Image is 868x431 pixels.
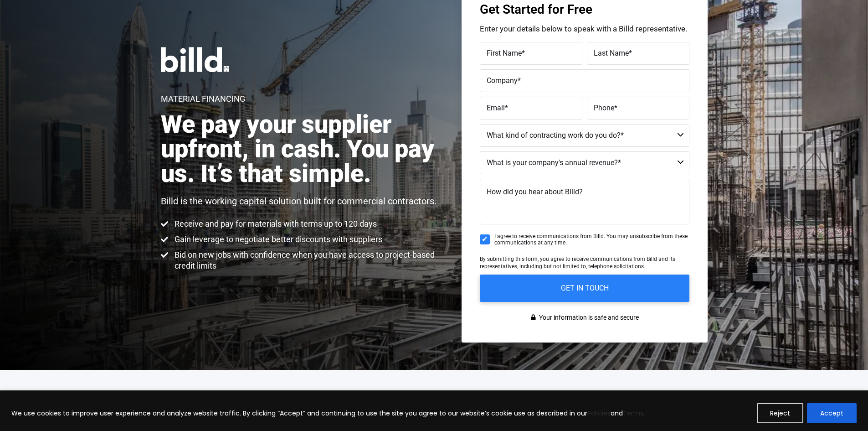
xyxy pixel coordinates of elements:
[757,403,803,423] button: Reject
[537,311,639,324] span: Your information is safe and secure
[480,234,490,244] input: I agree to receive communications from Billd. You may unsubscribe from these communications at an...
[480,3,689,16] h3: Get Started for Free
[172,234,382,245] span: Gain leverage to negotiate better discounts with suppliers
[487,76,518,85] span: Company
[807,403,857,423] button: Accept
[487,104,505,112] span: Email
[480,25,689,33] p: Enter your details below to speak with a Billd representative.
[494,233,689,246] span: I agree to receive communications from Billd. You may unsubscribe from these communications at an...
[161,112,444,186] h2: We pay your supplier upfront, in cash. You pay us. It’s that simple.
[480,256,675,270] span: By submitting this form, you agree to receive communications from Billd and its representatives, ...
[161,95,245,103] h1: Material Financing
[161,195,437,207] p: Billd is the working capital solution built for commercial contractors.
[172,249,444,271] span: Bid on new jobs with confidence when you have access to project-based credit limits
[480,275,689,302] input: GET IN TOUCH
[172,218,377,229] span: Receive and pay for materials with terms up to 120 days
[594,104,614,112] span: Phone
[587,409,611,418] a: Policies
[594,49,629,57] span: Last Name
[11,408,645,419] p: We use cookies to improve user experience and analyze website traffic. By clicking “Accept” and c...
[623,409,643,418] a: Terms
[487,187,583,196] span: How did you hear about Billd?
[487,49,522,57] span: First Name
